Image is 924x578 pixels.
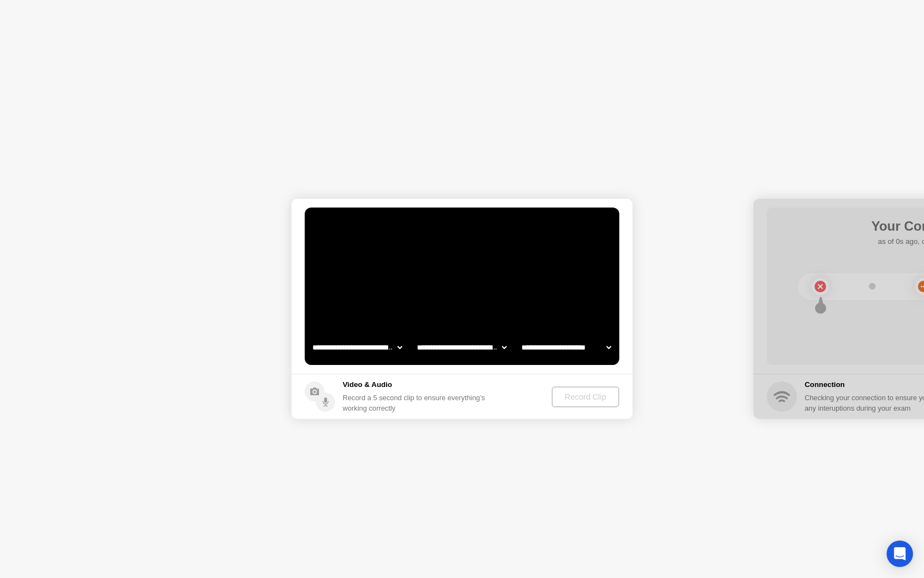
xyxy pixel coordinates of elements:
select: Available cameras [310,336,404,358]
div: Open Intercom Messenger [887,541,913,567]
div: Record Clip [556,392,615,401]
select: Available speakers [415,336,509,358]
h5: Video & Audio [343,379,490,390]
select: Available microphones [519,336,613,358]
div: Record a 5 second clip to ensure everything’s working correctly [343,392,490,413]
button: Record Clip [552,386,619,407]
